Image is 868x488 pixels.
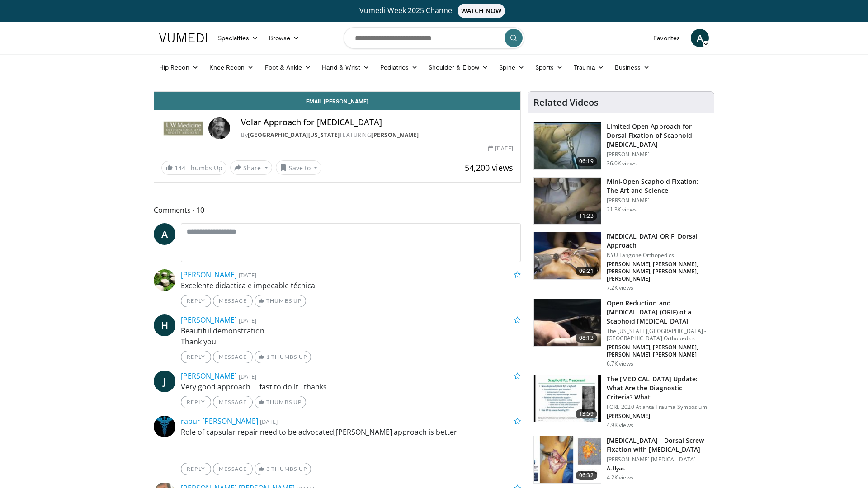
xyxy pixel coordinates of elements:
[607,360,633,367] p: 6.7K views
[241,117,513,127] h4: Volar Approach for [MEDICAL_DATA]
[375,58,423,76] a: Pediatrics
[213,463,253,475] a: Message
[181,463,211,475] a: Reply
[181,416,258,426] a: rapur [PERSON_NAME]
[239,316,256,324] small: [DATE]
[154,223,175,245] a: A
[154,58,204,76] a: Hip Recon
[534,232,601,279] img: 77ce367d-3479-4283-9ae2-dfa1edb86cf6.jpg.150x105_q85_crop-smart_upscale.jpg
[181,280,521,291] p: Excelente didactica e impecable técnica
[607,422,633,429] p: 4.9K views
[159,33,207,42] img: VuMedi Logo
[533,375,708,429] a: 13:59 The [MEDICAL_DATA] Update: What Are the Diagnostic Criteria? What… FORE 2020 Atlanta Trauma...
[465,162,513,173] span: 54,200 views
[607,328,708,342] p: The [US_STATE][GEOGRAPHIC_DATA] - [GEOGRAPHIC_DATA] Orthopedics
[212,29,264,47] a: Specialties
[181,315,237,325] a: [PERSON_NAME]
[607,232,708,250] h3: [MEDICAL_DATA] ORIF: Dorsal Approach
[534,178,601,225] img: Screen_shot_2010-09-13_at_9.16.13_PM_2.png.150x105_q85_crop-smart_upscale.jpg
[181,325,521,347] p: Beautiful demonstration Thank you
[161,161,226,175] a: 144 Thumbs Up
[576,471,597,480] span: 06:32
[607,413,708,420] p: [PERSON_NAME]
[154,92,520,110] a: Email [PERSON_NAME]
[154,314,175,336] a: H
[316,58,375,76] a: Hand & Wrist
[276,160,322,175] button: Save to
[181,371,237,381] a: [PERSON_NAME]
[264,29,305,47] a: Browse
[266,353,270,360] span: 1
[154,204,521,216] span: Comments 10
[533,299,708,367] a: 08:13 Open Reduction and [MEDICAL_DATA] (ORIF) of a Scaphoid [MEDICAL_DATA] The [US_STATE][GEOGRA...
[533,177,708,225] a: 11:23 Mini-Open Scaphoid Fixation: The Art and Science [PERSON_NAME] 21.3K views
[181,396,211,408] a: Reply
[530,58,569,76] a: Sports
[534,375,601,422] img: b4efe44a-bb59-48fa-8a22-7b8bd8e59419.150x105_q85_crop-smart_upscale.jpg
[607,436,708,454] h3: [MEDICAL_DATA] - Dorsal Screw Fixation with [MEDICAL_DATA]
[576,333,597,343] span: 08:13
[213,351,253,363] a: Message
[239,372,256,380] small: [DATE]
[607,284,633,291] p: 7.2K views
[248,131,340,139] a: [GEOGRAPHIC_DATA][US_STATE]
[534,299,601,346] img: 9e8d4ce5-5cf9-4f64-b223-8a8a66678819.150x105_q85_crop-smart_upscale.jpg
[255,295,306,307] a: Thumbs Up
[161,117,205,139] img: University of Washington
[255,396,306,408] a: Thumbs Up
[607,299,708,326] h3: Open Reduction and [MEDICAL_DATA] (ORIF) of a Scaphoid [MEDICAL_DATA]
[160,4,708,18] a: Vumedi Week 2025 ChannelWATCH NOW
[534,436,601,483] img: c6c5657c-f079-46f4-a90f-732ff1790dd6.150x105_q85_crop-smart_upscale.jpg
[259,58,317,76] a: Foot & Ankle
[255,351,311,363] a: 1 Thumbs Up
[266,465,270,472] span: 3
[204,58,259,76] a: Knee Recon
[607,197,708,204] p: [PERSON_NAME]
[607,177,708,195] h3: Mini-Open Scaphoid Fixation: The Art and Science
[260,418,278,426] small: [DATE]
[423,58,494,76] a: Shoulder & Elbow
[154,92,520,92] video-js: Video Player
[607,122,708,149] h3: Limited Open Approach for Dorsal Fixation of Scaphoid [MEDICAL_DATA]
[230,160,272,175] button: Share
[154,416,175,437] img: Avatar
[607,252,708,259] p: NYU Langone Orthopedics
[181,381,521,392] p: Very good approach . . fast to do it . thanks
[154,371,175,392] a: J
[175,164,185,172] span: 144
[181,427,521,459] p: Role of capsular repair need to be advocated,[PERSON_NAME] approach is better
[371,131,419,139] a: [PERSON_NAME]
[533,122,708,170] a: 06:19 Limited Open Approach for Dorsal Fixation of Scaphoid [MEDICAL_DATA] [PERSON_NAME] 36.0K views
[255,463,311,475] a: 3 Thumbs Up
[607,344,708,358] p: [PERSON_NAME], [PERSON_NAME], [PERSON_NAME], [PERSON_NAME]
[607,465,708,472] p: A. Ilyas
[607,151,708,158] p: [PERSON_NAME]
[568,58,609,76] a: Trauma
[181,270,237,280] a: [PERSON_NAME]
[154,269,175,291] img: Avatar
[607,456,708,463] p: [PERSON_NAME] [MEDICAL_DATA]
[607,261,708,282] p: [PERSON_NAME], [PERSON_NAME], [PERSON_NAME], [PERSON_NAME], [PERSON_NAME]
[533,232,708,291] a: 09:21 [MEDICAL_DATA] ORIF: Dorsal Approach NYU Langone Orthopedics [PERSON_NAME], [PERSON_NAME], ...
[576,409,597,418] span: 13:59
[241,131,513,139] div: By FEATURING
[607,474,633,481] p: 4.2K views
[458,4,505,18] span: WATCH NOW
[609,58,656,76] a: Business
[533,436,708,484] a: 06:32 [MEDICAL_DATA] - Dorsal Screw Fixation with [MEDICAL_DATA] [PERSON_NAME] [MEDICAL_DATA] A. ...
[576,157,597,166] span: 06:19
[691,29,709,47] a: A
[488,145,513,153] div: [DATE]
[607,375,708,402] h3: The [MEDICAL_DATA] Update: What Are the Diagnostic Criteria? What…
[213,396,253,408] a: Message
[533,97,599,108] h4: Related Videos
[181,351,211,363] a: Reply
[607,404,708,411] p: FORE 2020 Atlanta Trauma Symposium
[344,27,524,49] input: Search topics, interventions
[213,295,253,307] a: Message
[607,206,637,213] p: 21.3K views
